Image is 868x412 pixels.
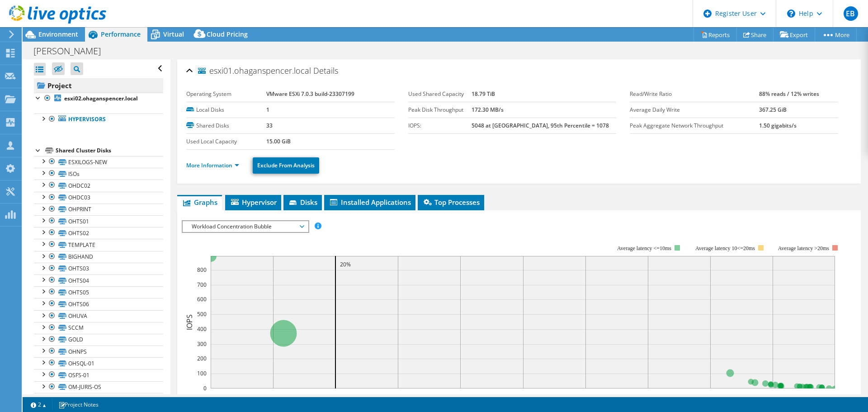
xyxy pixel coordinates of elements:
[163,30,184,38] span: Virtual
[56,145,163,156] div: Shared Cluster Disks
[52,399,105,410] a: Project Notes
[34,334,163,346] a: GOLD
[778,245,829,251] text: Average latency >20ms
[266,122,273,129] b: 33
[736,28,774,42] a: Share
[767,393,778,401] text: 90%
[207,393,215,401] text: 0%
[580,393,591,401] text: 60%
[34,346,163,357] a: OHNPS
[34,93,163,104] a: esxi02.ohaganspencer.local
[828,393,842,401] text: 100%
[34,251,163,263] a: BIGHAND
[186,90,266,99] label: Operating System
[34,286,163,298] a: OHTS05
[313,65,338,76] span: Details
[197,325,207,333] text: 400
[197,355,207,362] text: 200
[34,204,163,215] a: OHPRINT
[186,105,266,114] label: Local Disks
[38,30,78,38] span: Environment
[198,66,311,76] span: esxi01.ohaganspencer.local
[29,46,115,56] h1: [PERSON_NAME]
[472,90,495,98] b: 18.79 TiB
[34,298,163,310] a: OHTS06
[455,393,466,401] text: 40%
[340,260,351,268] text: 20%
[34,310,163,322] a: OHUVA
[101,30,141,38] span: Performance
[34,263,163,275] a: OHTS03
[184,314,194,330] text: IOPS
[705,393,716,401] text: 80%
[197,281,207,289] text: 700
[266,137,291,145] b: 15.00 GiB
[34,192,163,204] a: OHDC03
[34,215,163,227] a: OHTS01
[187,221,303,232] span: Workload Concentration Bubble
[34,275,163,286] a: OHTS04
[773,28,815,42] a: Export
[422,198,480,207] span: Top Processes
[266,106,269,114] b: 1
[34,78,163,93] a: Project
[695,245,755,251] tspan: Average latency 10<=20ms
[844,6,858,21] span: EB
[392,393,403,401] text: 30%
[617,245,671,251] tspan: Average latency <=10ms
[787,9,795,18] svg: \n
[34,369,163,381] a: OSFS-01
[693,28,737,42] a: Reports
[759,106,787,114] b: 367.25 GiB
[197,310,207,318] text: 500
[34,393,163,405] a: OM-JURIS-DATA
[34,357,163,369] a: OHSQL-01
[197,369,207,377] text: 100
[472,106,504,114] b: 172.30 MB/s
[329,198,411,207] span: Installed Applications
[266,90,354,98] b: VMware ESXi 7.0.3 build-23307199
[230,198,277,207] span: Hypervisor
[759,122,797,129] b: 1.50 gigabits/s
[34,381,163,393] a: OM-JURIS-OS
[34,168,163,180] a: ISOs
[408,105,472,114] label: Peak Disk Throughput
[253,157,319,174] a: Exclude From Analysis
[408,121,472,130] label: IOPS:
[186,137,266,146] label: Used Local Capacity
[759,90,819,98] b: 88% reads / 12% writes
[630,105,759,114] label: Average Daily Write
[34,114,163,125] a: Hypervisors
[203,384,207,392] text: 0
[518,393,528,401] text: 50%
[186,161,239,169] a: More Information
[642,393,653,401] text: 70%
[630,90,759,99] label: Read/Write Ratio
[197,266,207,274] text: 800
[288,198,317,207] span: Disks
[34,180,163,191] a: OHDC02
[186,121,266,130] label: Shared Disks
[408,90,472,99] label: Used Shared Capacity
[815,28,857,42] a: More
[24,399,52,410] a: 2
[34,239,163,251] a: TEMPLATE
[330,393,341,401] text: 20%
[268,393,278,401] text: 10%
[34,322,163,334] a: SCCM
[34,227,163,239] a: OHTS02
[207,30,248,38] span: Cloud Pricing
[197,295,207,303] text: 600
[472,122,609,129] b: 5048 at [GEOGRAPHIC_DATA], 95th Percentile = 1078
[34,156,163,168] a: ESXILOGS-NEW
[64,95,138,102] b: esxi02.ohaganspencer.local
[182,198,217,207] span: Graphs
[197,340,207,348] text: 300
[630,121,759,130] label: Peak Aggregate Network Throughput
